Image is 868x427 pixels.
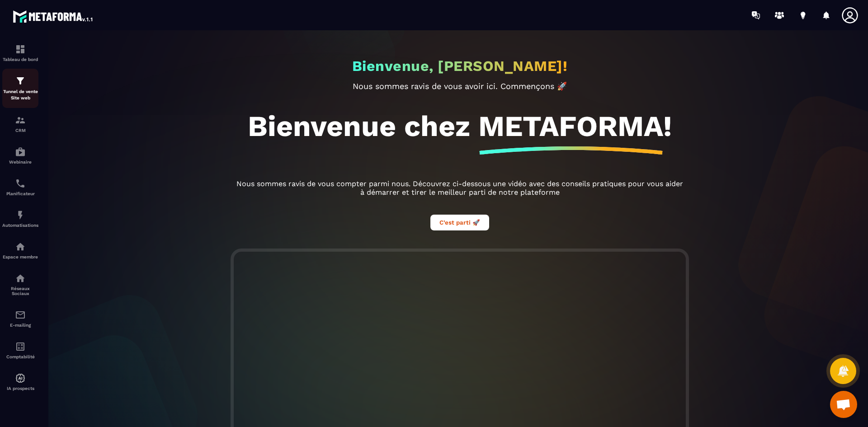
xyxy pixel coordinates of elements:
p: Nous sommes ravis de vous avoir ici. Commençons 🚀 [234,81,686,91]
a: automationsautomationsEspace membre [2,235,38,266]
a: formationformationTableau de bord [2,37,38,69]
p: Tableau de bord [2,57,38,62]
img: accountant [15,341,26,352]
p: Réseaux Sociaux [2,286,38,296]
p: Nous sommes ravis de vous compter parmi nous. Découvrez ci-dessous une vidéo avec des conseils pr... [234,179,686,197]
p: Planificateur [2,191,38,196]
img: social-network [15,273,26,284]
img: automations [15,373,26,384]
img: email [15,310,26,320]
p: Automatisations [2,223,38,228]
a: emailemailE-mailing [2,303,38,334]
img: formation [15,44,26,55]
img: logo [13,8,94,24]
p: Tunnel de vente Site web [2,89,38,101]
a: schedulerschedulerPlanificateur [2,171,38,203]
img: automations [15,241,26,252]
p: Webinaire [2,160,38,164]
img: automations [15,210,26,221]
h1: Bienvenue chez METAFORMA! [248,109,672,143]
a: formationformationCRM [2,108,38,140]
img: scheduler [15,178,26,189]
a: accountantaccountantComptabilité [2,334,38,366]
a: automationsautomationsAutomatisations [2,203,38,235]
a: automationsautomationsWebinaire [2,140,38,171]
button: C’est parti 🚀 [430,215,489,230]
p: CRM [2,128,38,133]
p: IA prospects [2,386,38,391]
p: E-mailing [2,323,38,328]
img: automations [15,146,26,157]
div: Ouvrir le chat [830,391,857,418]
a: social-networksocial-networkRéseaux Sociaux [2,266,38,303]
a: formationformationTunnel de vente Site web [2,69,38,108]
p: Comptabilité [2,354,38,359]
p: Espace membre [2,254,38,259]
a: C’est parti 🚀 [430,218,489,226]
img: formation [15,75,26,86]
h2: Bienvenue, [PERSON_NAME]! [352,57,568,75]
img: formation [15,115,26,126]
